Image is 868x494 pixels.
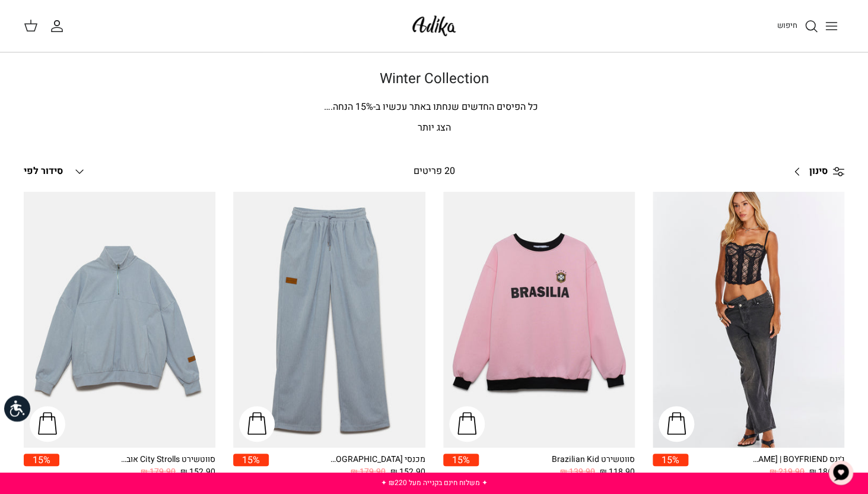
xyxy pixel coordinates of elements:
a: 15% [233,454,269,479]
a: 15% [653,454,688,479]
span: 139.90 ₪ [560,465,595,479]
button: סידור לפי [24,159,87,185]
button: צ'אט [823,455,859,490]
a: ג׳ינס All Or Nothing [PERSON_NAME] | BOYFRIEND 186.90 ₪ 219.90 ₪ [688,454,844,479]
a: מכנסי טרנינג City strolls [233,192,425,448]
span: סידור לפי [24,164,63,178]
span: 152.90 ₪ [390,465,425,479]
span: 15 [355,100,366,114]
a: סווטשירט City Strolls אוברסייז [24,192,215,448]
img: Adika IL [409,12,459,40]
a: מכנסי [GEOGRAPHIC_DATA] 152.90 ₪ 179.90 ₪ [269,454,425,479]
a: סווטשירט City Strolls אוברסייז 152.90 ₪ 179.90 ₪ [59,454,215,479]
span: 152.90 ₪ [180,465,215,479]
span: % הנחה. [324,100,373,114]
span: חיפוש [777,20,797,31]
a: ג׳ינס All Or Nothing קריס-קרוס | BOYFRIEND [653,192,844,448]
span: 219.90 ₪ [770,465,805,479]
div: סווטשירט Brazilian Kid [540,454,635,466]
span: 15% [443,454,479,466]
span: 186.90 ₪ [809,465,844,479]
span: 15% [233,454,269,466]
a: סווטשירט Brazilian Kid 118.90 ₪ 139.90 ₪ [479,454,635,479]
button: Toggle menu [818,13,844,39]
div: מכנסי [GEOGRAPHIC_DATA] [330,454,425,466]
div: ג׳ינס All Or Nothing [PERSON_NAME] | BOYFRIEND [749,454,844,466]
div: 20 פריטים [335,164,533,179]
a: 15% [24,454,59,479]
span: כל הפיסים החדשים שנחתו באתר עכשיו ב- [373,100,538,114]
span: 15% [653,454,688,466]
a: 15% [443,454,479,479]
a: חיפוש [777,19,818,33]
span: סינון [809,164,828,179]
a: סווטשירט Brazilian Kid [443,192,635,448]
h1: Winter Collection [24,71,844,88]
a: סינון [786,157,844,186]
span: 179.90 ₪ [141,465,176,479]
a: ✦ משלוח חינם בקנייה מעל ₪220 ✦ [381,477,488,488]
div: סווטשירט City Strolls אוברסייז [120,454,215,466]
a: החשבון שלי [50,19,69,33]
span: 118.90 ₪ [600,465,635,479]
p: הצג יותר [24,121,844,136]
span: 15% [24,454,59,466]
span: 179.90 ₪ [351,465,386,479]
